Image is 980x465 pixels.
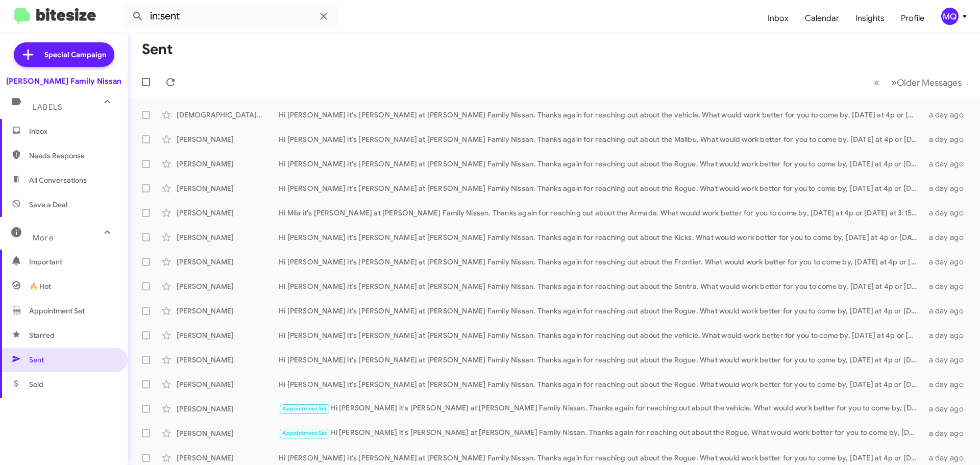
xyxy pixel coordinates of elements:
[6,76,121,86] div: [PERSON_NAME] Family Nissan
[279,134,923,144] div: Hi [PERSON_NAME] it's [PERSON_NAME] at [PERSON_NAME] Family Nissan. Thanks again for reaching out...
[177,110,279,120] div: [DEMOGRAPHIC_DATA][PERSON_NAME]
[279,403,923,414] div: Hi [PERSON_NAME] it's [PERSON_NAME] at [PERSON_NAME] Family Nissan. Thanks again for reaching out...
[923,379,972,389] div: a day ago
[177,306,279,316] div: [PERSON_NAME]
[797,4,847,33] a: Calendar
[177,134,279,144] div: [PERSON_NAME]
[177,330,279,340] div: [PERSON_NAME]
[279,183,923,193] div: Hi [PERSON_NAME] it's [PERSON_NAME] at [PERSON_NAME] Family Nissan. Thanks again for reaching out...
[893,4,933,33] a: Profile
[279,306,923,316] div: Hi [PERSON_NAME] it's [PERSON_NAME] at [PERSON_NAME] Family Nissan. Thanks again for reaching out...
[897,77,962,88] span: Older Messages
[923,183,972,193] div: a day ago
[282,405,327,412] span: Appointment Set
[279,427,923,439] div: Hi [PERSON_NAME] it's [PERSON_NAME] at [PERSON_NAME] Family Nissan. Thanks again for reaching out...
[923,159,972,169] div: a day ago
[279,110,923,120] div: Hi [PERSON_NAME] it's [PERSON_NAME] at [PERSON_NAME] Family Nissan. Thanks again for reaching out...
[177,355,279,365] div: [PERSON_NAME]
[177,183,279,193] div: [PERSON_NAME]
[177,208,279,218] div: [PERSON_NAME]
[923,281,972,291] div: a day ago
[279,453,923,463] div: Hi [PERSON_NAME] it's [PERSON_NAME] at [PERSON_NAME] Family Nissan. Thanks again for reaching out...
[177,257,279,267] div: [PERSON_NAME]
[29,281,51,291] span: 🔥 Hot
[885,72,968,93] button: Next
[933,8,969,25] button: MQ
[847,4,893,33] a: Insights
[29,151,116,161] span: Needs Response
[279,355,923,365] div: Hi [PERSON_NAME] it's [PERSON_NAME] at [PERSON_NAME] Family Nissan. Thanks again for reaching out...
[279,281,923,291] div: Hi [PERSON_NAME] it's [PERSON_NAME] at [PERSON_NAME] Family Nissan. Thanks again for reaching out...
[923,428,972,438] div: a day ago
[29,126,116,136] span: Inbox
[923,208,972,218] div: a day ago
[177,379,279,389] div: [PERSON_NAME]
[891,76,897,89] span: »
[923,306,972,316] div: a day ago
[923,134,972,144] div: a day ago
[923,257,972,267] div: a day ago
[923,355,972,365] div: a day ago
[923,330,972,340] div: a day ago
[14,42,114,67] a: Special Campaign
[279,232,923,242] div: Hi [PERSON_NAME] it's [PERSON_NAME] at [PERSON_NAME] Family Nissan. Thanks again for reaching out...
[29,175,87,185] span: All Conversations
[868,72,968,93] nav: Page navigation example
[941,8,959,25] div: MQ
[124,4,338,29] input: Search
[177,159,279,169] div: [PERSON_NAME]
[29,306,85,316] span: Appointment Set
[923,232,972,242] div: a day ago
[177,428,279,438] div: [PERSON_NAME]
[759,4,797,33] a: Inbox
[279,159,923,169] div: Hi [PERSON_NAME] it's [PERSON_NAME] at [PERSON_NAME] Family Nissan. Thanks again for reaching out...
[29,257,116,267] span: Important
[282,430,327,436] span: Appointment Set
[868,72,886,93] button: Previous
[923,110,972,120] div: a day ago
[923,404,972,414] div: a day ago
[44,50,106,60] span: Special Campaign
[33,233,54,242] span: More
[279,208,923,218] div: Hi Mila it's [PERSON_NAME] at [PERSON_NAME] Family Nissan. Thanks again for reaching out about th...
[29,200,67,210] span: Save a Deal
[177,281,279,291] div: [PERSON_NAME]
[279,379,923,389] div: Hi [PERSON_NAME] it's [PERSON_NAME] at [PERSON_NAME] Family Nissan. Thanks again for reaching out...
[177,404,279,414] div: [PERSON_NAME]
[177,232,279,242] div: [PERSON_NAME]
[279,330,923,340] div: Hi [PERSON_NAME] it's [PERSON_NAME] at [PERSON_NAME] Family Nissan. Thanks again for reaching out...
[874,76,879,89] span: «
[923,453,972,463] div: a day ago
[279,257,923,267] div: Hi [PERSON_NAME] it's [PERSON_NAME] at [PERSON_NAME] Family Nissan. Thanks again for reaching out...
[29,379,43,389] span: Sold
[29,355,44,365] span: Sent
[29,330,55,340] span: Starred
[177,453,279,463] div: [PERSON_NAME]
[142,41,173,58] h1: Sent
[33,103,62,112] span: Labels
